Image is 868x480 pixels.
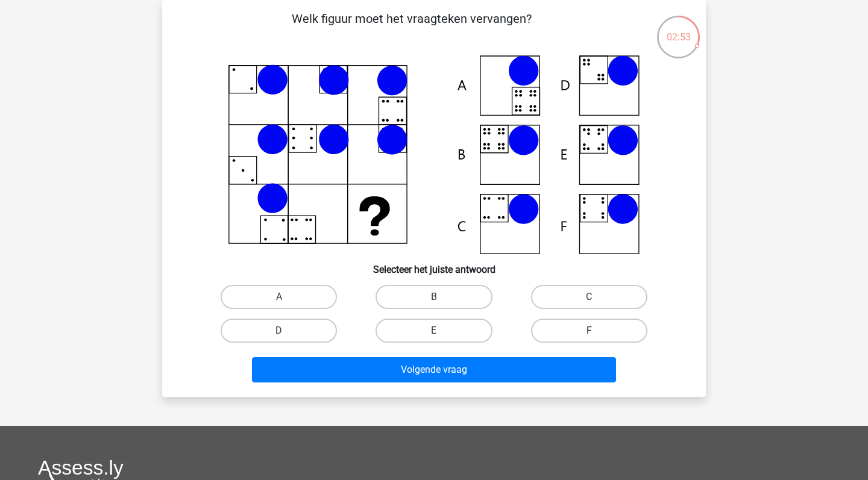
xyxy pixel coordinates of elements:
label: E [376,319,492,343]
div: 02:53 [656,14,701,45]
label: B [376,285,492,309]
label: F [531,319,647,343]
h6: Selecteer het juiste antwoord [181,254,687,275]
p: Welk figuur moet het vraagteken vervangen? [181,10,641,46]
button: Volgende vraag [252,357,617,382]
label: D [221,319,337,343]
label: A [221,285,337,309]
label: C [531,285,647,309]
